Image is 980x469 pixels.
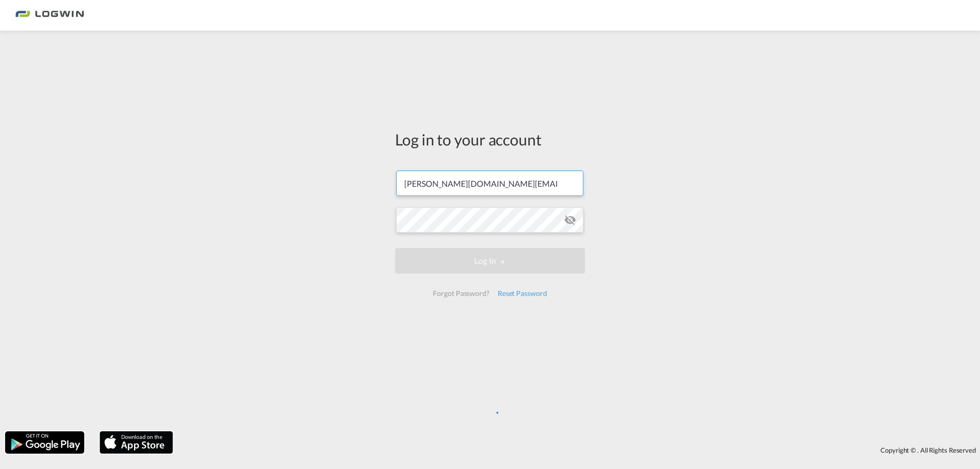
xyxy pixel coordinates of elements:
[4,430,85,455] img: google.png
[15,4,84,27] img: bc73a0e0d8c111efacd525e4c8ad7d32.png
[396,170,583,196] input: Enter email/phone number
[429,284,493,303] div: Forgot Password?
[564,214,576,226] md-icon: icon-eye-off
[395,129,585,150] div: Log in to your account
[395,248,585,274] button: LOGIN
[178,441,980,459] div: Copyright © . All Rights Reserved
[99,430,174,455] img: apple.png
[494,284,551,303] div: Reset Password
